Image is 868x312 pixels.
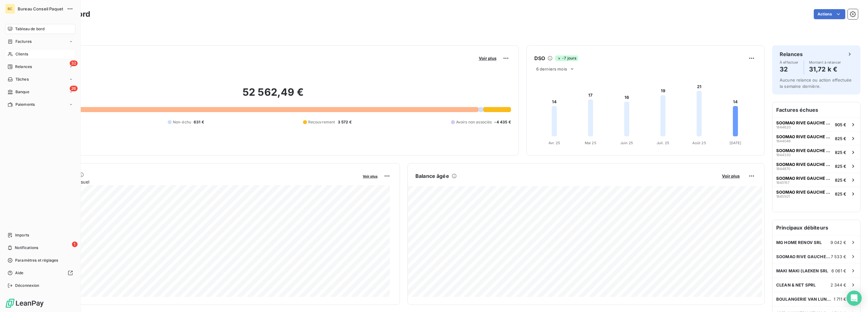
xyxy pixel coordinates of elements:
span: 1 711 € [834,297,846,302]
span: BOULANGERIE VAN LUNTER - GUIDICI SPRL [776,297,834,302]
span: SOOMAO RIVE GAUCHE SRL [776,190,832,195]
span: Notifications [15,245,38,251]
button: SOOMAO RIVE GAUCHE SRL1844620905 € [772,117,860,131]
span: 1845157 [776,181,789,184]
span: Clients [15,51,28,57]
span: 2 344 € [830,282,846,287]
span: 3 572 € [338,119,352,125]
span: 825 € [835,164,846,169]
span: Tableau de bord [15,26,44,32]
span: 1844330 [776,153,791,157]
span: Voir plus [722,173,740,179]
span: -4 435 € [494,119,511,125]
tspan: Juil. 25 [656,141,669,145]
span: Bureau Conseil Paquet [18,6,63,11]
h6: Principaux débiteurs [772,220,860,235]
span: 631 € [194,119,204,125]
span: Non-échu [173,119,191,125]
span: MAKI MAKI (LAEKEN SRL [776,268,828,273]
span: 825 € [835,191,846,196]
span: Imports [15,232,29,238]
h6: Factures échues [772,102,860,117]
tspan: Mai 25 [584,141,596,145]
span: 1844870 [776,167,790,171]
span: 905 € [835,122,846,127]
span: Aide [15,270,24,276]
span: 825 € [835,150,846,155]
span: 9 042 € [830,240,846,245]
span: -7 jours [555,55,578,61]
div: Open Intercom Messenger [847,291,862,306]
button: SOOMAO RIVE GAUCHE SRL1844330825 € [772,145,860,159]
button: SOOMAO RIVE GAUCHE SRL1845157825 € [772,173,860,187]
span: Avoirs non associés [456,119,492,125]
span: Tâches [15,77,29,82]
button: SOOMAO RIVE GAUCHE SRL1845501825 € [772,187,860,201]
button: Voir plus [477,55,498,61]
span: 7 533 € [831,254,846,259]
span: Voir plus [479,56,496,61]
div: BC [5,4,15,14]
span: Paramètres et réglages [15,258,58,263]
span: Déconnexion [15,283,39,288]
h6: Balance âgée [415,172,449,180]
span: 1 [72,241,78,247]
h6: Relances [780,50,803,58]
tspan: Juin 25 [620,141,633,145]
h6: DSO [534,54,545,62]
h4: 31,72 k € [809,64,841,74]
span: SOOMAO RIVE GAUCHE SRL [776,254,831,259]
span: 32 [70,60,78,66]
button: SOOMAO RIVE GAUCHE SRL1844046825 € [772,131,860,145]
span: Banque [15,89,29,95]
h4: 32 [780,64,799,74]
span: SOOMAO RIVE GAUCHE SRL [776,176,832,181]
span: Recouvrement [308,119,335,125]
span: Relances [15,64,32,70]
span: Chiffre d'affaires mensuel [36,179,358,185]
span: 6 061 € [831,268,846,273]
span: CLEAN & NET SPRL [776,282,816,287]
span: À effectuer [780,60,799,64]
span: 1845501 [776,195,790,198]
a: Aide [5,268,75,278]
span: SOOMAO RIVE GAUCHE SRL [776,162,832,167]
button: Voir plus [720,173,742,179]
span: Aucune relance ou action effectuée la semaine dernière. [780,77,852,89]
span: Paiements [15,102,35,107]
span: 26 [70,86,78,91]
span: 825 € [835,136,846,141]
h2: 52 562,49 € [36,86,511,105]
span: 825 € [835,178,846,183]
span: Montant à relancer [809,60,841,64]
span: 1844620 [776,125,791,129]
button: Actions [814,9,845,19]
button: SOOMAO RIVE GAUCHE SRL1844870825 € [772,159,860,173]
tspan: Août 25 [692,141,706,145]
img: Logo LeanPay [5,298,44,308]
span: 1844046 [776,139,791,143]
span: 6 derniers mois [536,66,567,71]
span: Factures [15,39,32,44]
tspan: [DATE] [729,141,741,145]
span: SOOMAO RIVE GAUCHE SRL [776,134,832,139]
tspan: Avr. 25 [548,141,560,145]
span: Voir plus [363,174,378,179]
span: SOOMAO RIVE GAUCHE SRL [776,120,832,125]
button: Voir plus [361,173,379,179]
span: MG HOME RENOV SRL [776,240,822,245]
span: SOOMAO RIVE GAUCHE SRL [776,148,832,153]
